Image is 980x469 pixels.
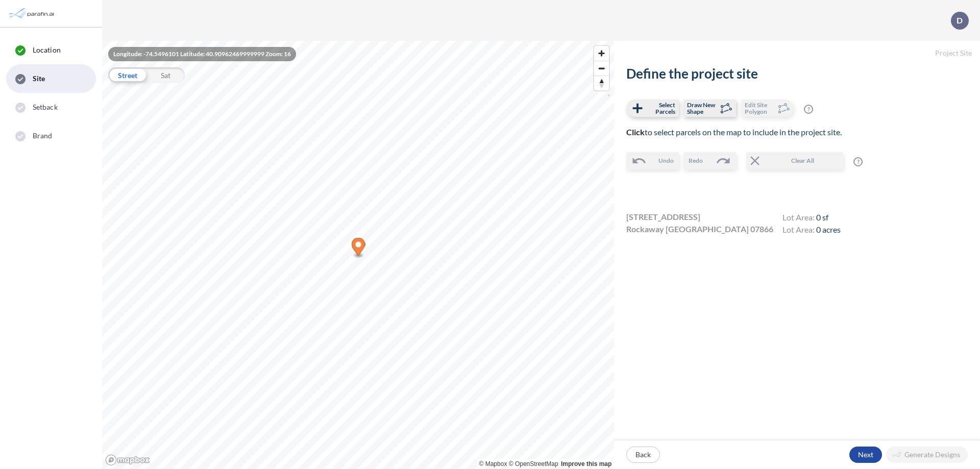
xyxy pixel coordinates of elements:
[108,67,146,83] div: Street
[561,460,611,467] a: Improve this map
[683,152,736,169] button: Redo
[626,152,679,169] button: Undo
[8,4,57,23] img: Parafin
[853,157,863,166] span: ?
[645,102,675,115] span: Select Parcels
[658,156,674,165] span: Undo
[626,211,700,223] span: [STREET_ADDRESS]
[626,127,842,137] span: to select parcels on the map to include in the project site.
[816,225,841,234] span: 0 acres
[614,41,980,66] h5: Project Site
[594,76,609,90] button: Reset bearing to north
[509,460,558,467] a: OpenStreetMap
[626,447,660,463] button: Back
[352,238,365,259] div: Map marker
[745,102,775,115] span: Edit Site Polygon
[626,223,773,235] span: Rockaway [GEOGRAPHIC_DATA] 07866
[594,76,609,90] span: Reset bearing to north
[108,47,296,61] div: Longitude: -74.5496101 Latitude: 40.90962469999999 Zoom: 16
[102,41,614,469] canvas: Map
[689,156,703,165] span: Redo
[957,16,963,25] p: D
[816,212,828,222] span: 0 sf
[33,131,53,141] span: Brand
[594,61,609,76] button: Zoom out
[33,73,45,84] span: Site
[804,105,813,114] span: ?
[687,102,717,115] span: Draw New Shape
[849,447,882,463] button: Next
[146,67,185,83] div: Sat
[782,212,841,225] h4: Lot Area:
[594,46,609,61] button: Zoom in
[33,45,61,55] span: Location
[594,61,609,76] span: Zoom out
[479,460,507,467] a: Mapbox
[33,102,58,112] span: Setback
[858,450,873,460] p: Next
[635,450,651,460] p: Back
[626,66,968,82] h2: Define the project site
[782,225,841,237] h4: Lot Area:
[626,127,645,137] b: Click
[763,156,842,165] span: Clear All
[105,454,150,466] a: Mapbox homepage
[746,152,843,169] button: Clear All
